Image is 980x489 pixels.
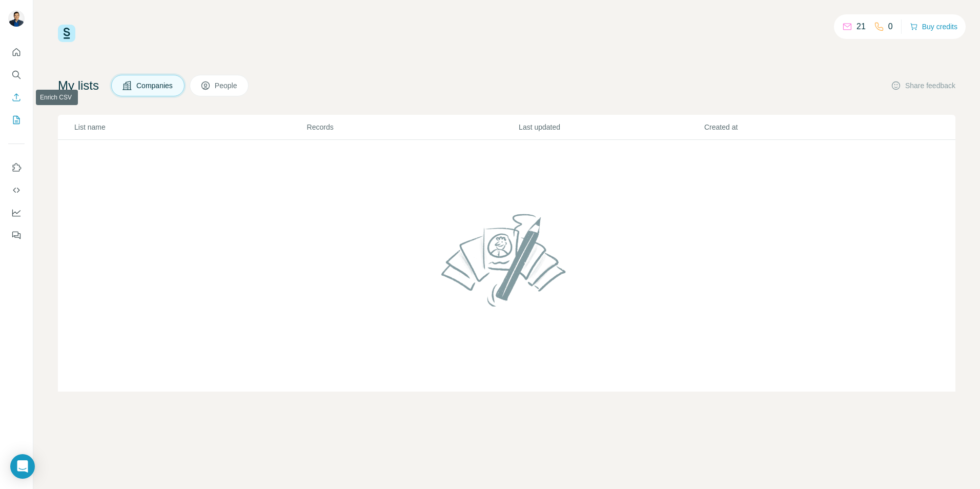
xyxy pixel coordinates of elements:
button: Enrich CSV [8,88,25,107]
p: 21 [856,21,866,33]
h4: My lists [58,77,99,94]
button: Use Surfe API [8,181,25,199]
p: List name [74,122,306,132]
p: Created at [704,122,889,132]
button: Share feedback [891,80,955,91]
span: People [215,80,238,91]
button: Buy credits [910,19,957,34]
button: Quick start [8,43,25,62]
div: Open Intercom Messenger [10,454,35,479]
img: Avatar [8,10,25,27]
button: Feedback [8,226,25,244]
button: Search [8,66,25,84]
img: No lists found [437,205,577,315]
span: Companies [136,80,174,91]
p: Records [307,122,518,132]
button: My lists [8,111,25,129]
button: Dashboard [8,203,25,222]
p: 0 [888,21,893,33]
p: Last updated [519,122,703,132]
button: Use Surfe on LinkedIn [8,158,25,177]
img: Surfe Logo [58,25,75,42]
